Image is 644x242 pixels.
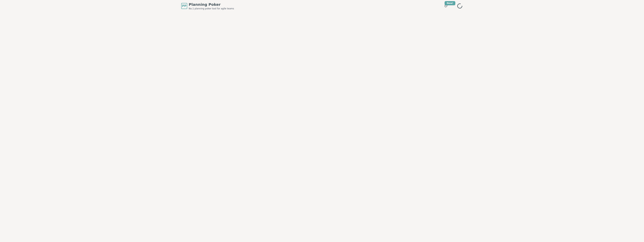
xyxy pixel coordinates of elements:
[445,1,455,5] div: New!
[189,2,234,7] span: Planning Poker
[443,3,449,9] button: New!
[189,7,234,10] span: No.1 planning poker tool for agile teams
[181,2,234,10] a: PPPlanning PokerNo.1 planning poker tool for agile teams
[182,4,186,8] span: PP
